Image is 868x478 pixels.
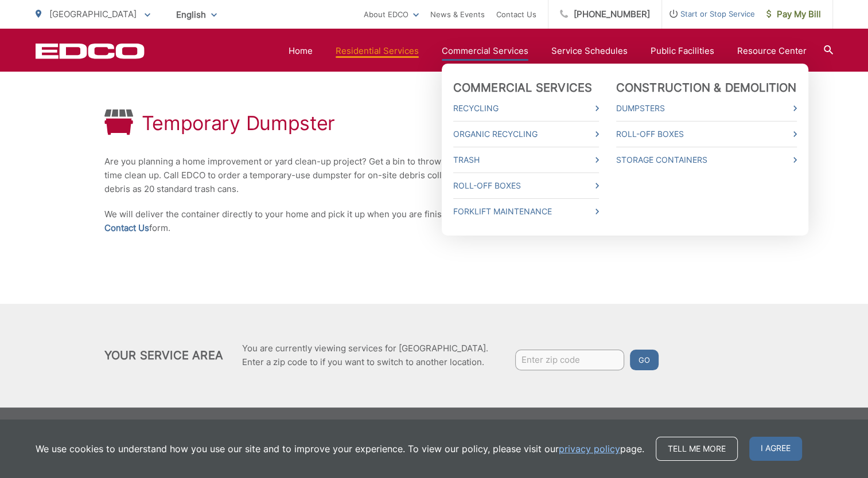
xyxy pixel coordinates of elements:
[49,9,137,19] span: [GEOGRAPHIC_DATA]
[559,442,620,456] a: privacy policy
[453,205,599,218] a: Forklift Maintenance
[630,350,659,370] button: Go
[336,44,419,58] a: Residential Services
[616,101,797,115] a: Dumpsters
[168,5,225,25] span: English
[36,442,644,456] p: We use cookies to understand how you use our site and to improve your experience. To view our pol...
[104,348,223,362] h2: Your Service Area
[364,7,419,21] a: About EDCO
[656,437,738,461] a: Tell me more
[551,44,628,58] a: Service Schedules
[749,437,802,461] span: I agree
[104,221,149,235] a: Contact Us
[651,44,714,58] a: Public Facilities
[766,7,821,21] span: Pay My Bill
[616,81,797,95] a: Construction & Demolition
[737,44,807,58] a: Resource Center
[616,127,797,141] a: Roll-Off Boxes
[453,81,593,95] a: Commercial Services
[142,112,336,135] h1: Temporary Dumpster
[453,153,599,167] a: Trash
[453,127,599,141] a: Organic Recycling
[430,7,485,21] a: News & Events
[616,153,797,167] a: Storage Containers
[104,155,764,196] p: Are you planning a home improvement or yard clean-up project? Get a bin to throw it in! Temporary...
[289,44,313,58] a: Home
[453,101,599,115] a: Recycling
[496,7,536,21] a: Contact Us
[36,43,145,59] a: EDCD logo. Return to the homepage.
[442,44,528,58] a: Commercial Services
[104,207,764,235] p: We will deliver the container directly to your home and pick it up when you are finished. For mor...
[242,342,488,369] p: You are currently viewing services for [GEOGRAPHIC_DATA]. Enter a zip code to if you want to swit...
[515,350,624,370] input: Enter zip code
[453,179,599,193] a: Roll-Off Boxes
